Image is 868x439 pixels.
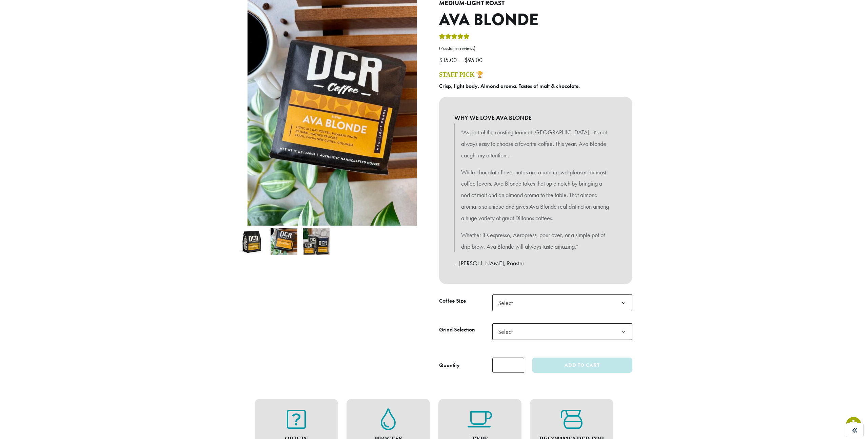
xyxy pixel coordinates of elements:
a: (7customer reviews) [439,45,632,52]
span: $ [439,56,442,64]
b: Crisp, light body. Almond aroma. Tastes of malt & chocolate. [439,82,580,90]
img: Ava Blonde [238,228,265,255]
label: Coffee Size [439,296,492,306]
div: Quantity [439,361,460,369]
bdi: 15.00 [439,56,458,64]
span: $ [465,56,468,64]
label: Grind Selection [439,325,492,335]
span: Select [495,325,519,338]
b: WHY WE LOVE AVA BLONDE [454,112,617,123]
h1: Ava Blonde [439,10,632,30]
p: “As part of the roasting team at [GEOGRAPHIC_DATA], it’s not always easy to choose a favorite cof... [461,127,610,161]
span: 7 [440,45,443,51]
span: Select [495,296,519,309]
bdi: 95.00 [465,56,484,64]
p: – [PERSON_NAME], Roaster [454,257,617,269]
img: Ava Blonde - Image 3 [303,228,330,255]
span: Select [492,294,632,311]
button: Add to cart [532,358,632,373]
input: Product quantity [492,358,524,373]
p: While chocolate flavor notes are a real crowd-pleaser for most coffee lovers, Ava Blonde takes th... [461,167,610,224]
div: Rated 5.00 out of 5 [439,33,470,43]
span: Select [492,323,632,340]
a: STAFF PICK 🏆 [439,71,484,78]
span: – [460,56,463,64]
p: Whether it’s espresso, Aeropress, pour over, or a simple pot of drip brew, Ava Blonde will always... [461,229,610,252]
img: Ava Blonde - Image 2 [271,228,297,255]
